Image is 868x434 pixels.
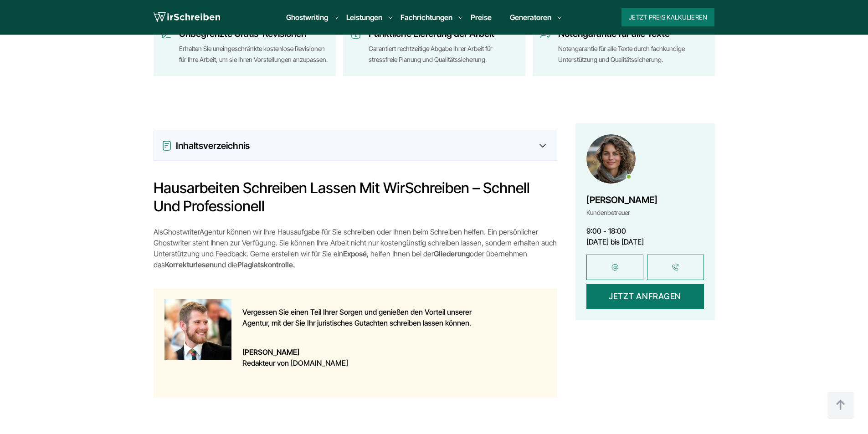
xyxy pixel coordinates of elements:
[242,347,495,357] strong: [PERSON_NAME]
[346,12,382,23] a: Leistungen
[242,347,495,368] p: Redakteur von [DOMAIN_NAME]
[401,12,452,23] a: Fachrichtungen
[827,392,854,419] img: button top
[163,227,200,236] a: Ghostwriter
[586,236,704,247] div: [DATE] bis [DATE]
[369,43,518,65] div: Garantiert rechtzeitige Abgabe Ihrer Arbeit für stressfreie Planung und Qualitätssicherung.
[510,12,551,23] a: Generatoren
[179,43,329,65] div: Erhalten Sie uneingeschränkte kostenlose Revisionen für Ihre Arbeit, um sie Ihren Vorstellungen a...
[343,249,367,258] strong: Exposé
[586,207,657,218] div: Kundenbetreuer
[237,260,295,269] strong: Plagiatskontrolle.
[471,13,492,22] a: Preise
[154,226,557,270] p: Als Agentur können wir Ihre Hausaufgabe für Sie schreiben oder Ihnen beim Schreiben helfen. Ein p...
[434,249,470,258] strong: Gliederung
[154,179,557,215] h2: Hausarbeiten schreiben lassen mit WirSchreiben – schnell und professionell
[621,8,714,26] button: Jetzt Preis kalkulieren
[586,284,704,309] button: Jetzt anfragen
[161,138,550,153] div: Inhaltsverzeichnis
[586,225,704,236] div: 9:00 - 18:00
[164,299,231,360] img: Heinrich Pethke
[286,12,328,23] a: Ghostwriting
[558,43,708,65] div: Notengarantie für alle Texte durch fachkundige Unterstützung und Qualitätssicherung.
[586,134,636,184] img: Maria Kaufman
[586,193,657,207] div: [PERSON_NAME]
[242,306,495,328] p: Vergessen Sie einen Teil Ihrer Sorgen und genießen den Vorteil unserer Agentur, mit der Sie Ihr j...
[154,10,220,24] img: logo wirschreiben
[165,260,214,269] strong: Korrekturlesen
